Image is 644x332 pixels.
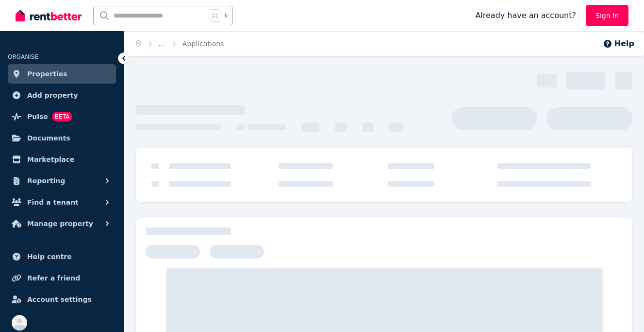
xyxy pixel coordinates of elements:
a: Add property [8,86,116,105]
span: Add property [27,89,78,101]
nav: Breadcrumb [124,31,235,56]
span: Manage property [27,218,93,229]
span: Properties [27,68,67,80]
span: Account settings [27,294,92,305]
button: Reporting [8,171,116,191]
button: Help [603,38,634,50]
span: Already have an account? [475,10,576,21]
a: Sign In [586,5,628,26]
span: Marketplace [27,154,74,165]
span: Reporting [27,175,65,187]
span: Pulse [27,111,48,122]
a: Marketplace [8,150,116,169]
a: Account settings [8,290,116,309]
span: Documents [27,132,70,144]
span: Help centre [27,251,72,262]
span: Applications [182,39,224,49]
span: Find a tenant [27,196,79,208]
span: BETA [52,112,72,122]
span: ORGANISE [8,53,38,60]
span: ... [159,40,165,48]
a: Properties [8,64,116,84]
a: Documents [8,128,116,148]
span: Refer a friend [27,272,80,284]
a: PulseBETA [8,107,116,126]
button: Manage property [8,214,116,233]
button: Find a tenant [8,192,116,212]
span: k [224,12,228,19]
a: Refer a friend [8,268,116,288]
img: RentBetter [16,8,82,23]
a: Help centre [8,247,116,266]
